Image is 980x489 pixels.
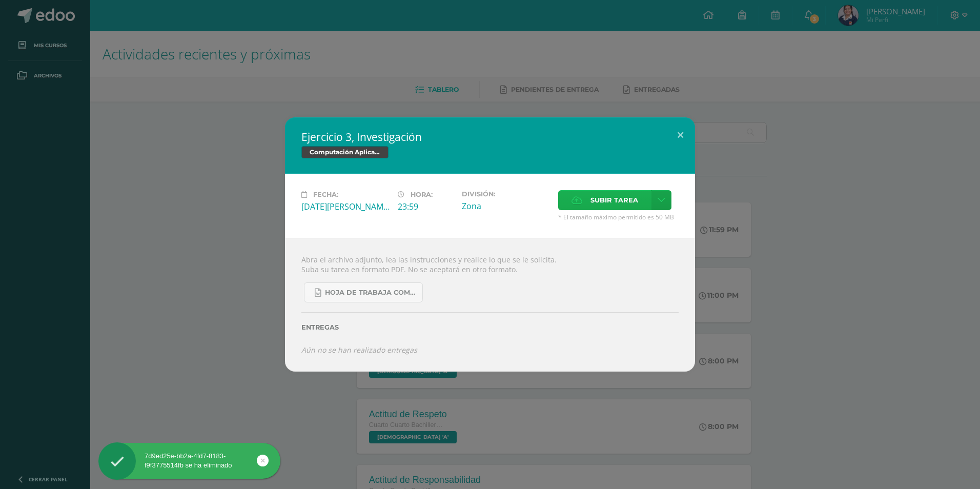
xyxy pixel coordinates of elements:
span: Fecha: [313,191,338,198]
button: Close (Esc) [666,117,695,152]
div: 23:59 [398,201,454,212]
h2: Ejercicio 3, Investigación [301,130,679,144]
span: * El tamaño máximo permitido es 50 MB [558,213,679,221]
label: Entregas [301,323,679,331]
label: División: [462,190,550,198]
div: 7d9ed25e-bb2a-4fd7-8183-f9f3775514fb se ha eliminado [98,452,280,470]
span: Computación Aplicada [301,146,389,158]
div: [DATE][PERSON_NAME] [301,201,390,212]
div: Zona [462,200,550,212]
div: Abra el archivo adjunto, lea las instrucciones y realice lo que se le solicita. Suba su tarea en ... [285,238,695,371]
i: Aún no se han realizado entregas [301,345,417,355]
span: Hoja de trabaja Compu Aplicada.docx [325,289,417,297]
a: Hoja de trabaja Compu Aplicada.docx [304,282,423,302]
span: Hora: [411,191,433,198]
span: Subir tarea [590,191,638,210]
